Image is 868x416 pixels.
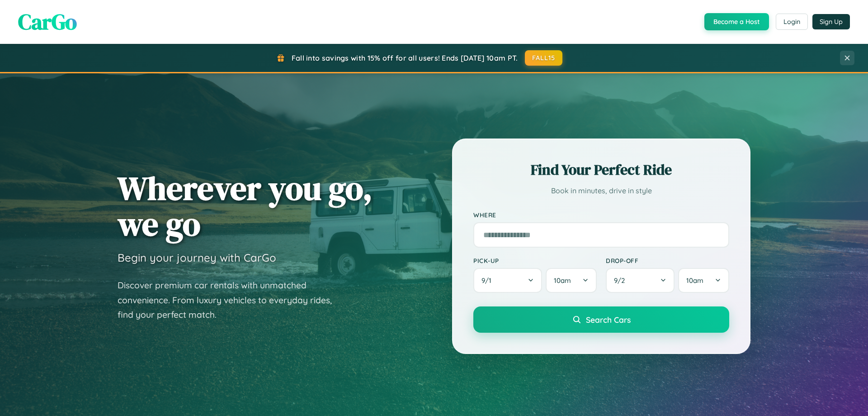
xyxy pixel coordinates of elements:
[473,160,729,180] h2: Find Your Perfect Ride
[18,7,77,37] span: CarGo
[118,170,373,242] h1: Wherever you go, we go
[473,184,729,197] p: Book in minutes, drive in style
[292,53,518,62] span: Fall into savings with 15% off for all users! Ends [DATE] 10am PT.
[473,268,542,293] button: 9/1
[473,257,597,264] label: Pick-up
[586,315,631,325] span: Search Cars
[473,306,729,333] button: Search Cars
[473,211,729,219] label: Where
[704,13,769,30] button: Become a Host
[686,276,703,285] span: 10am
[118,251,276,264] h3: Begin your journey with CarGo
[678,268,729,293] button: 10am
[118,278,344,322] p: Discover premium car rentals with unmatched convenience. From luxury vehicles to everyday rides, ...
[525,50,563,66] button: FALL15
[546,268,597,293] button: 10am
[812,14,850,29] button: Sign Up
[614,276,629,285] span: 9 / 2
[776,14,808,30] button: Login
[606,268,675,293] button: 9/2
[554,276,571,285] span: 10am
[481,276,496,285] span: 9 / 1
[606,257,729,264] label: Drop-off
